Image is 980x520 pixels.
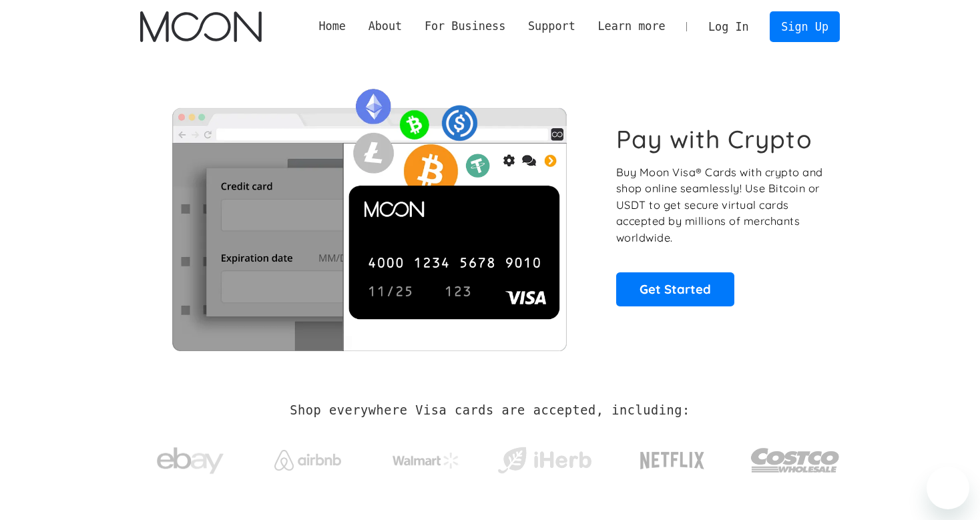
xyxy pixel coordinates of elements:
img: iHerb [495,443,594,478]
a: Sign Up [770,11,839,41]
img: Airbnb [274,450,341,471]
div: About [357,18,413,35]
h1: Pay with Crypto [616,124,812,154]
div: Support [517,18,586,35]
img: ebay [157,440,224,482]
img: Moon Logo [140,11,261,42]
a: home [140,11,261,42]
img: Moon Cards let you spend your crypto anywhere Visa is accepted. [140,79,597,350]
img: Costco [750,435,840,485]
a: Walmart [377,439,476,475]
img: Walmart [393,453,459,469]
a: Airbnb [258,437,358,477]
h2: Shop everywhere Visa cards are accepted, including: [290,403,690,418]
a: Get Started [616,272,734,306]
div: For Business [425,18,505,35]
div: Learn more [597,18,665,35]
div: Support [528,18,575,35]
a: Costco [750,422,840,492]
div: For Business [413,18,517,35]
a: iHerb [495,430,594,485]
div: About [369,18,403,35]
p: Buy Moon Visa® Cards with crypto and shop online seamlessly! Use Bitcoin or USDT to get secure vi... [616,164,825,246]
a: Netflix [613,431,732,484]
iframe: Button to launch messaging window [927,467,969,509]
div: Learn more [587,18,677,35]
a: Home [308,18,357,35]
img: Netflix [639,444,706,477]
a: Log In [697,12,760,41]
a: ebay [140,427,240,489]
